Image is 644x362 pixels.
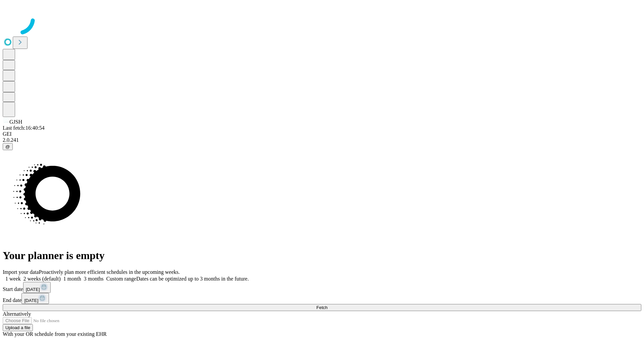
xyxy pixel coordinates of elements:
[23,282,51,293] button: [DATE]
[63,276,81,282] span: 1 month
[5,144,10,149] span: @
[3,324,33,331] button: Upload a file
[136,276,249,282] span: Dates can be optimized up to 3 months in the future.
[84,276,104,282] span: 3 months
[3,143,13,150] button: @
[3,137,641,143] div: 2.0.241
[3,131,641,137] div: GEI
[5,276,21,282] span: 1 week
[3,311,31,317] span: Alternatively
[106,276,136,282] span: Custom range
[9,119,22,125] span: GJSH
[3,282,641,293] div: Start date
[3,269,39,275] span: Import your data
[26,287,40,292] span: [DATE]
[21,293,49,304] button: [DATE]
[3,293,641,304] div: End date
[3,331,107,337] span: With your OR schedule from your existing EHR
[316,305,327,310] span: Fetch
[23,276,61,282] span: 2 weeks (default)
[39,269,180,275] span: Proactively plan more efficient schedules in the upcoming weeks.
[3,249,641,262] h1: Your planner is empty
[3,304,641,311] button: Fetch
[3,125,45,131] span: Last fetch: 16:40:54
[24,298,38,303] span: [DATE]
